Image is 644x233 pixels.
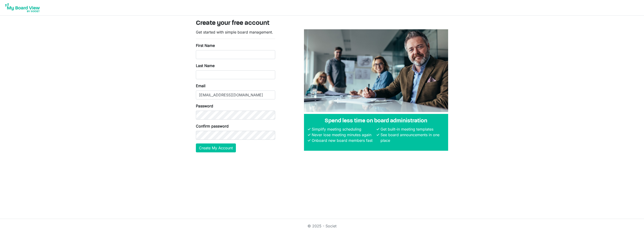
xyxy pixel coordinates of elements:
li: See board announcements in one place [379,132,444,143]
img: A photograph of board members sitting at a table [304,29,448,112]
li: Simplify meeting scheduling [311,126,376,132]
label: First Name [196,43,215,48]
label: Last Name [196,63,215,68]
label: Password [196,103,213,109]
a: © 2025 - Societ [307,224,337,228]
li: Never lose meeting minutes again [311,132,376,138]
li: Get built-in meeting templates [379,126,444,132]
h4: Spend less time on board administration [308,118,444,124]
label: Confirm password [196,123,229,129]
img: My Board View Logo [4,2,41,14]
label: Email [196,83,205,89]
button: Create My Account [196,143,236,152]
span: Get started with simple board management. [196,30,273,34]
h3: Create your free account [196,19,448,27]
li: Onboard new board members fast [311,138,376,143]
